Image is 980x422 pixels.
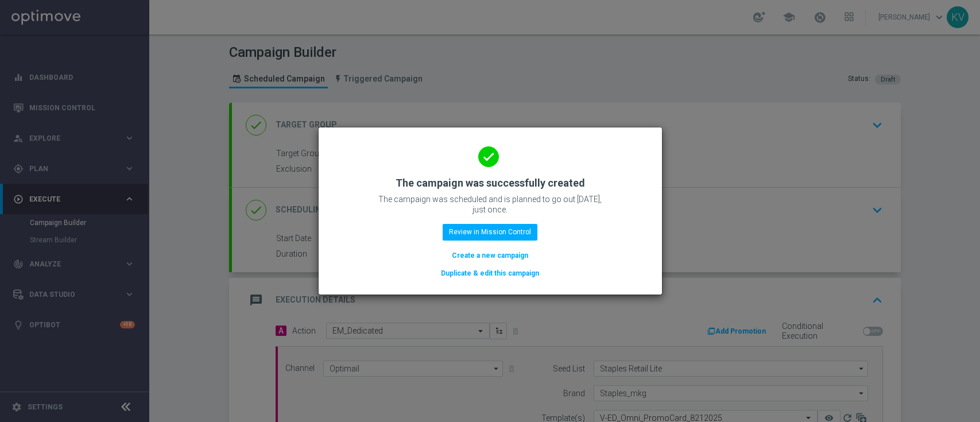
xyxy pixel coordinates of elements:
[443,224,537,240] button: Review in Mission Control
[375,194,605,215] p: The campaign was scheduled and is planned to go out [DATE], just once.
[478,146,499,167] i: done
[396,176,585,190] h2: The campaign was successfully created
[451,249,529,262] button: Create a new campaign
[440,267,540,280] button: Duplicate & edit this campaign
